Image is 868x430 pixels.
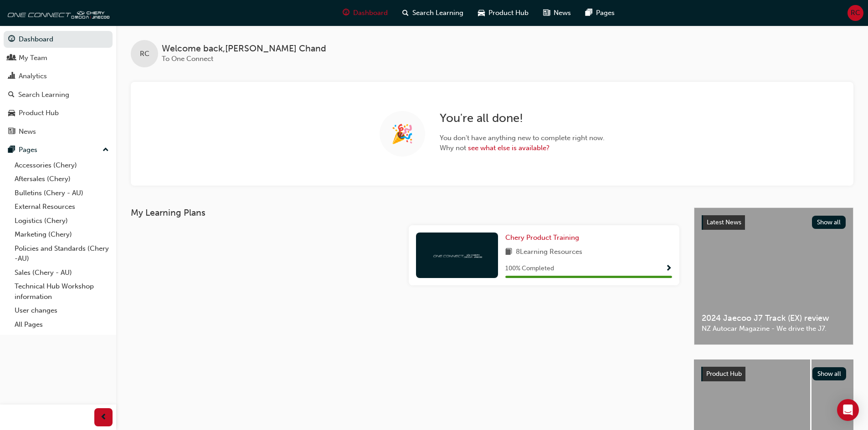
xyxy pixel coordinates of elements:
span: Chery Product Training [505,233,579,242]
span: pages-icon [586,7,592,19]
a: Accessories (Chery) [11,158,113,172]
a: Latest NewsShow all2024 Jaecoo J7 Track (EX) reviewNZ Autocar Magazine - We drive the J7. [694,207,853,345]
span: Show Progress [665,265,672,273]
div: Open Intercom Messenger [837,399,859,421]
img: oneconnect [5,4,109,22]
span: prev-icon [100,412,107,423]
span: pages-icon [8,146,15,154]
h3: My Learning Plans [131,207,679,218]
div: Pages [19,145,37,155]
span: Latest News [707,218,741,226]
span: Dashboard [353,8,388,18]
div: Product Hub [19,108,59,118]
span: 8 Learning Resources [516,247,582,258]
span: Why not [440,143,605,153]
a: User changes [11,304,113,318]
span: 🎉 [391,129,414,139]
span: search-icon [402,7,409,19]
a: Technical Hub Workshop information [11,279,113,304]
a: Latest NewsShow all [702,215,846,230]
span: book-icon [505,247,512,258]
a: External Resources [11,200,113,214]
a: Bulletins (Chery - AU) [11,186,113,200]
a: Logistics (Chery) [11,214,113,228]
span: RC [851,8,860,18]
a: news-iconNews [536,4,578,22]
a: Chery Product Training [505,233,583,243]
span: 2024 Jaecoo J7 Track (EX) review [702,313,846,324]
a: News [4,123,113,140]
a: car-iconProduct Hub [471,4,536,22]
span: car-icon [8,109,15,117]
a: Product HubShow all [701,367,846,381]
span: news-icon [8,128,15,136]
span: Pages [596,8,615,18]
span: RC [140,49,149,59]
div: News [19,126,36,137]
a: Marketing (Chery) [11,228,113,242]
span: chart-icon [8,72,15,81]
a: search-iconSearch Learning [395,4,471,22]
img: oneconnect [432,251,482,259]
h2: You're all done! [440,111,605,126]
span: news-icon [543,7,550,19]
span: Welcome back , [PERSON_NAME] Chand [162,44,326,54]
span: NZ Autocar Magazine - We drive the J7. [702,324,846,334]
a: Search Learning [4,86,113,103]
a: pages-iconPages [578,4,622,22]
a: Sales (Chery - AU) [11,266,113,280]
span: To One Connect [162,55,213,63]
a: Product Hub [4,105,113,121]
a: Aftersales (Chery) [11,172,113,186]
button: DashboardMy TeamAnalyticsSearch LearningProduct HubNews [4,29,113,142]
a: Analytics [4,68,113,85]
a: All Pages [11,318,113,332]
a: My Team [4,50,113,66]
div: Analytics [19,71,47,81]
button: Show Progress [665,263,672,274]
a: Dashboard [4,31,113,48]
button: Show all [812,216,846,229]
a: guage-iconDashboard [335,4,395,22]
span: 100 % Completed [505,263,554,274]
button: RC [847,5,863,21]
button: Show all [812,367,847,380]
span: people-icon [8,54,15,62]
span: guage-icon [343,7,349,19]
span: You don't have anything new to complete right now. [440,133,605,143]
span: News [554,8,571,18]
a: Policies and Standards (Chery -AU) [11,242,113,266]
span: search-icon [8,91,15,99]
div: Search Learning [18,90,69,100]
div: My Team [19,53,47,63]
span: Product Hub [488,8,529,18]
button: Pages [4,142,113,158]
a: see what else is available? [468,144,550,152]
span: guage-icon [8,35,15,44]
span: Product Hub [706,370,742,378]
span: Search Learning [412,8,463,18]
span: car-icon [478,7,485,19]
span: up-icon [103,144,109,156]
